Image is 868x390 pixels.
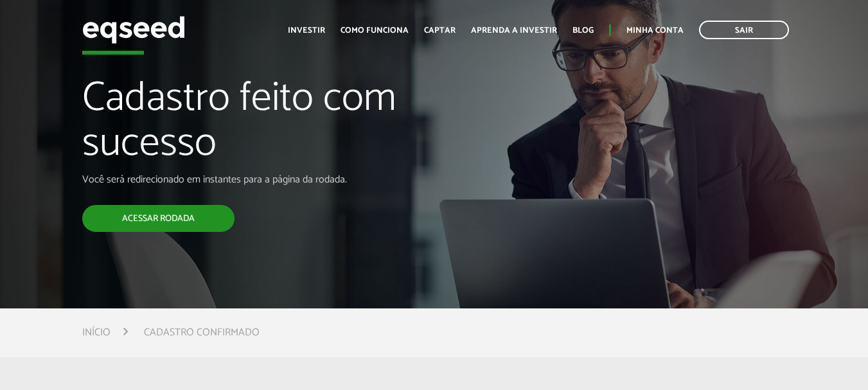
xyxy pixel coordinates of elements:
[82,76,497,173] h1: Cadastro feito com sucesso
[144,324,260,341] li: Cadastro confirmado
[471,26,557,35] a: Aprenda a investir
[82,173,497,186] p: Você será redirecionado em instantes para a página da rodada.
[288,26,325,35] a: Investir
[572,26,594,35] a: Blog
[424,26,456,35] a: Captar
[82,328,111,338] a: Início
[699,21,789,39] a: Sair
[82,205,235,232] a: Acessar rodada
[341,26,409,35] a: Como funciona
[82,13,185,47] img: EqSeed
[626,26,684,35] a: Minha conta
